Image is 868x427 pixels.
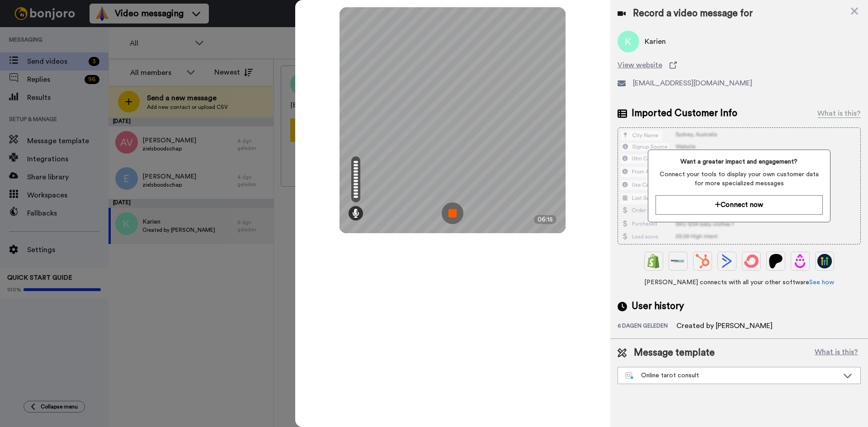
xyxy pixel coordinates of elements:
[817,254,832,268] img: GoHighLevel
[534,215,557,224] div: 06:15
[744,254,759,268] img: ConvertKit
[618,322,676,331] div: 6 dagen geleden
[633,78,752,89] span: [EMAIL_ADDRESS][DOMAIN_NAME]
[671,254,685,268] img: Ontraport
[695,254,710,268] img: Hubspot
[646,254,661,268] img: Shopify
[720,254,734,268] img: ActiveCampaign
[618,60,861,70] a: View website
[625,372,634,380] img: nextgen-template.svg
[817,108,861,119] div: What is this?
[809,279,834,286] a: See how
[618,278,861,287] span: [PERSON_NAME] connects with all your other software
[656,170,822,188] span: Connect your tools to display your own customer data for more specialized messages
[625,371,839,380] div: Online tarot consult
[634,346,715,360] span: Message template
[656,195,822,215] button: Connect now
[442,202,463,224] img: ic_record_stop.svg
[793,254,807,268] img: Drip
[812,346,861,360] button: What is this?
[656,157,822,166] span: Want a greater impact and engagement?
[769,254,783,268] img: Patreon
[632,300,684,313] span: User history
[618,60,662,70] span: View website
[632,107,737,120] span: Imported Customer Info
[676,320,773,331] div: Created by [PERSON_NAME]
